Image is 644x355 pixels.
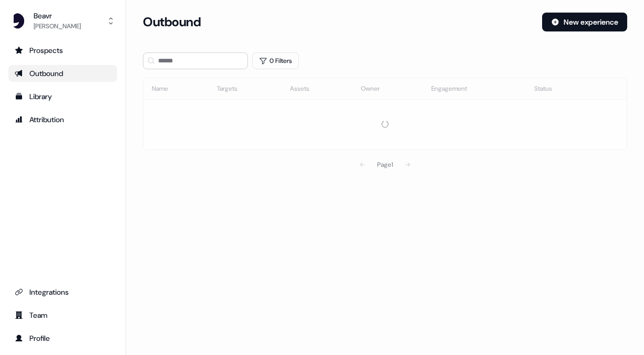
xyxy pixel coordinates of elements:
h3: Outbound [143,14,201,30]
div: Integrations [15,287,111,297]
a: Go to prospects [8,42,117,59]
div: Library [15,91,111,102]
div: [PERSON_NAME] [34,21,81,31]
a: Go to outbound experience [8,65,117,82]
a: Go to integrations [8,284,117,300]
div: Team [15,310,111,320]
a: Go to templates [8,88,117,105]
a: Go to attribution [8,111,117,128]
button: New experience [542,13,627,31]
button: 0 Filters [252,52,299,69]
div: Attribution [15,114,111,125]
div: Profile [15,333,111,343]
div: Beavr [34,10,81,21]
button: Beavr[PERSON_NAME] [8,8,117,34]
div: Prospects [15,45,111,56]
a: Go to team [8,307,117,324]
div: Outbound [15,68,111,79]
a: Go to profile [8,330,117,347]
